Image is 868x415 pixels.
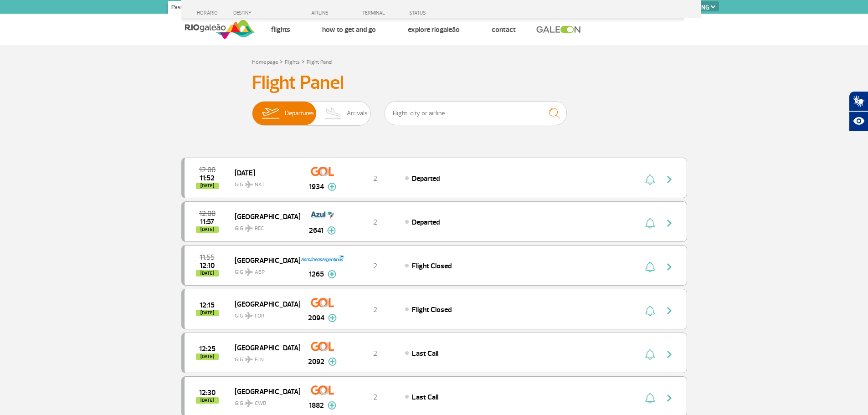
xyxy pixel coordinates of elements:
[327,226,336,235] img: mais-info-painel-voo.svg
[199,167,216,173] span: 2025-08-27 12:00:00
[196,226,219,233] span: [DATE]
[645,393,655,404] img: sino-painel-voo.svg
[245,400,253,407] img: destiny_airplane.svg
[199,389,216,396] span: 2025-08-27 12:30:00
[235,220,293,233] span: GIG
[245,225,253,232] img: destiny_airplane.svg
[280,56,283,67] a: >
[322,25,376,34] a: How to get and go
[255,225,264,233] span: REC
[196,310,219,316] span: [DATE]
[235,210,293,222] span: [GEOGRAPHIC_DATA]
[235,395,293,408] span: GIG
[328,401,336,410] img: mais-info-painel-voo.svg
[373,218,377,227] span: 2
[645,349,655,360] img: sino-painel-voo.svg
[255,181,265,189] span: NAT
[252,72,616,94] h3: Flight Panel
[664,305,675,316] img: seta-direita-painel-voo.svg
[235,351,293,364] span: GIG
[256,102,285,125] img: slider-embarque
[408,25,460,34] a: Explore RIOgaleão
[309,269,324,280] span: 1265
[300,10,345,16] div: AIRLINE
[412,261,452,271] span: Flight Closed
[309,181,324,192] span: 1934
[385,101,567,125] input: Flight, city or airline
[196,397,219,404] span: [DATE]
[664,261,675,272] img: seta-direita-painel-voo.svg
[412,218,440,227] span: Departed
[412,174,440,183] span: Departed
[233,10,300,16] div: DESTINY
[373,393,377,402] span: 2
[200,254,215,261] span: 2025-08-27 11:55:00
[200,262,215,269] span: 2025-08-27 12:10:00
[373,349,377,358] span: 2
[200,302,215,308] span: 2025-08-27 12:15:00
[492,25,516,34] a: Contact
[328,358,337,366] img: mais-info-painel-voo.svg
[849,91,868,111] button: Abrir tradutor de língua de sinais.
[245,356,253,363] img: destiny_airplane.svg
[200,175,215,181] span: 2025-08-27 11:52:00
[235,254,293,266] span: [GEOGRAPHIC_DATA]
[199,210,216,217] span: 2025-08-27 12:00:00
[328,183,336,191] img: mais-info-painel-voo.svg
[302,56,305,67] a: >
[645,218,655,229] img: sino-painel-voo.svg
[373,305,377,314] span: 2
[235,167,293,179] span: [DATE]
[200,219,214,225] span: 2025-08-27 11:57:00
[235,385,293,397] span: [GEOGRAPHIC_DATA]
[307,59,332,66] a: Flight Panel
[308,313,324,323] span: 2094
[184,10,234,16] div: HORÁRIO
[849,91,868,131] div: Plugin de acessibilidade da Hand Talk.
[645,261,655,272] img: sino-painel-voo.svg
[196,270,219,277] span: [DATE]
[285,59,300,66] a: Flights
[245,312,253,319] img: destiny_airplane.svg
[405,10,479,16] div: STATUS
[255,312,264,320] span: FOR
[271,25,290,34] a: Flights
[245,268,253,276] img: destiny_airplane.svg
[347,102,368,125] span: Arrivals
[328,314,337,322] img: mais-info-painel-voo.svg
[309,400,324,411] span: 1882
[285,102,314,125] span: Departures
[252,59,278,66] a: Home page
[373,174,377,183] span: 2
[308,356,324,367] span: 2092
[255,356,264,364] span: FLN
[196,354,219,360] span: [DATE]
[235,298,293,310] span: [GEOGRAPHIC_DATA]
[373,261,377,271] span: 2
[245,181,253,188] img: destiny_airplane.svg
[235,263,293,277] span: GIG
[645,305,655,316] img: sino-painel-voo.svg
[320,102,347,125] img: slider-desembarque
[255,268,265,277] span: AEP
[664,393,675,404] img: seta-direita-painel-voo.svg
[412,393,438,402] span: Last Call
[345,10,405,16] div: TERMINAL
[664,174,675,185] img: seta-direita-painel-voo.svg
[664,218,675,229] img: seta-direita-painel-voo.svg
[412,349,438,358] span: Last Call
[412,305,452,314] span: Flight Closed
[199,346,216,352] span: 2025-08-27 12:25:00
[235,342,293,354] span: [GEOGRAPHIC_DATA]
[309,225,324,236] span: 2641
[664,349,675,360] img: seta-direita-painel-voo.svg
[196,183,219,189] span: [DATE]
[849,111,868,131] button: Abrir recursos assistivos.
[255,400,266,408] span: CWB
[645,174,655,185] img: sino-painel-voo.svg
[235,176,293,189] span: GIG
[328,270,336,278] img: mais-info-painel-voo.svg
[235,307,293,320] span: GIG
[168,1,204,15] a: Passengers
